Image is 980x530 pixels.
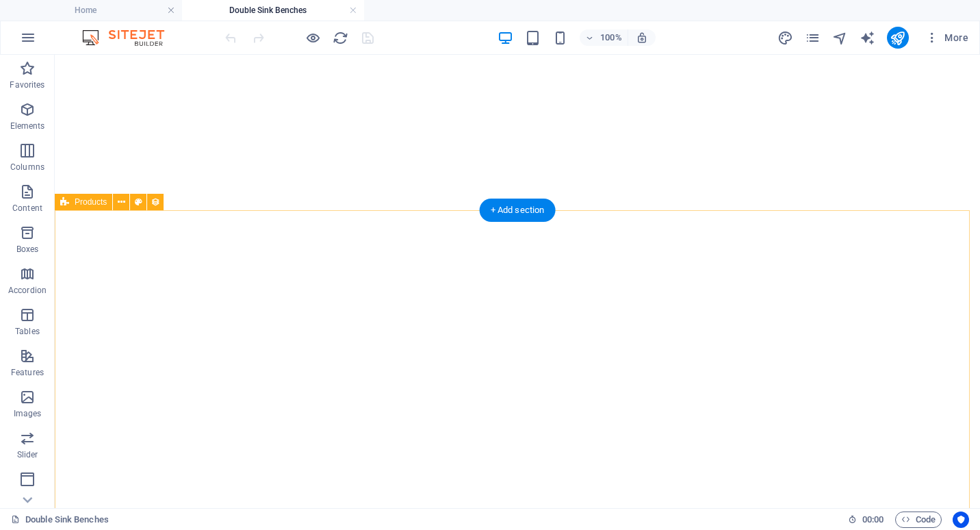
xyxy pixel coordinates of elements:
[890,30,905,46] i: Publish
[872,514,874,525] span: :
[182,3,364,18] h4: Double Sink Benches
[895,512,942,528] button: Code
[920,27,974,49] button: More
[925,31,968,45] span: More
[8,285,47,296] p: Accordion
[832,30,848,46] i: Navigator
[333,30,348,46] i: Reload page
[777,30,793,46] i: Design (Ctrl+Alt+Y)
[777,29,794,46] button: design
[887,27,909,49] button: publish
[11,367,44,378] p: Features
[832,29,849,46] button: navigator
[636,31,648,44] i: On resize automatically adjust zoom level to fit chosen device.
[79,29,181,46] img: Editor Logo
[805,29,821,46] button: pages
[953,512,969,528] button: Usercentrics
[11,512,109,528] a: Click to cancel selection. Double-click to open Pages
[862,512,884,528] span: 00 00
[860,29,876,46] button: text_generator
[805,30,821,46] i: Pages (Ctrl+Alt+S)
[14,408,42,419] p: Images
[75,198,107,206] span: Products
[10,162,44,173] p: Columns
[600,29,622,46] h6: 100%
[10,79,44,90] p: Favorites
[901,512,936,528] span: Code
[848,512,884,528] h6: Session time
[480,199,556,222] div: + Add section
[15,326,40,337] p: Tables
[10,121,45,131] p: Elements
[580,29,628,46] button: 100%
[14,490,41,501] p: Header
[12,203,42,214] p: Content
[17,449,38,460] p: Slider
[332,29,348,46] button: reload
[16,244,39,255] p: Boxes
